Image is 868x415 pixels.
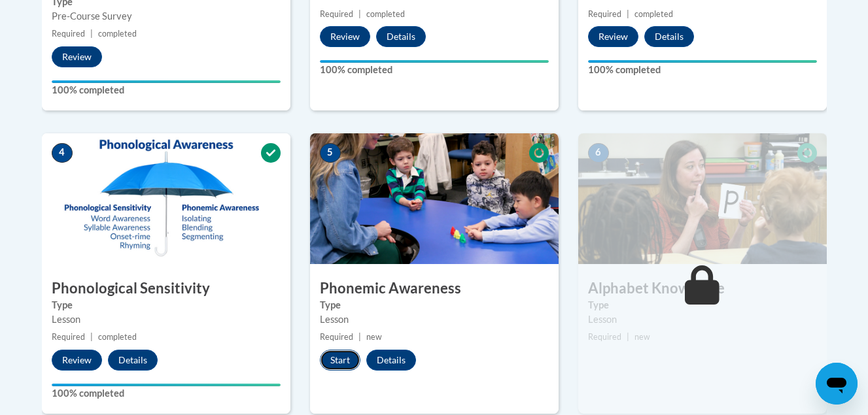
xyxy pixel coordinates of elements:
[320,350,360,371] button: Start
[52,312,281,327] div: Lesson
[42,133,290,264] img: Course Image
[52,83,281,97] label: 100% completed
[358,332,361,342] span: |
[310,278,559,299] h3: Phonemic Awareness
[52,332,85,342] span: Required
[578,278,827,299] h3: Alphabet Knowledge
[634,9,673,19] span: completed
[90,29,93,39] span: |
[588,332,621,342] span: Required
[52,46,102,67] button: Review
[588,312,817,327] div: Lesson
[320,63,549,77] label: 100% completed
[376,26,426,47] button: Details
[366,350,416,371] button: Details
[320,26,370,47] button: Review
[627,9,629,19] span: |
[627,332,629,342] span: |
[52,143,73,163] span: 4
[588,9,621,19] span: Required
[320,312,549,327] div: Lesson
[320,298,549,312] label: Type
[52,9,281,24] div: Pre-Course Survey
[366,9,405,19] span: completed
[588,298,817,312] label: Type
[52,29,85,39] span: Required
[320,9,353,19] span: Required
[52,298,281,312] label: Type
[320,143,341,163] span: 5
[52,350,102,371] button: Review
[98,29,137,39] span: completed
[310,133,559,264] img: Course Image
[320,332,353,342] span: Required
[52,80,281,83] div: Your progress
[816,363,858,405] iframe: Button to launch messaging window
[320,60,549,63] div: Your progress
[634,332,650,342] span: new
[578,133,827,264] img: Course Image
[42,278,290,299] h3: Phonological Sensitivity
[644,26,694,47] button: Details
[90,332,93,342] span: |
[98,332,137,342] span: completed
[588,143,609,163] span: 6
[52,384,281,386] div: Your progress
[588,26,638,47] button: Review
[588,60,817,63] div: Your progress
[588,63,817,77] label: 100% completed
[366,332,382,342] span: new
[358,9,361,19] span: |
[52,386,281,401] label: 100% completed
[108,350,158,371] button: Details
